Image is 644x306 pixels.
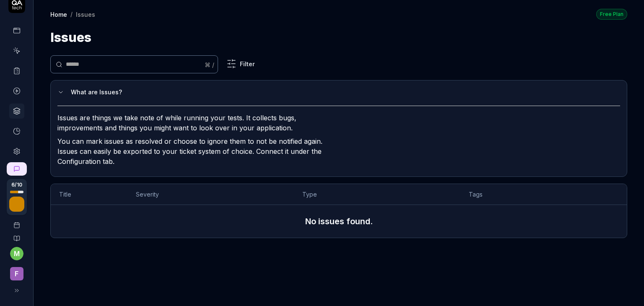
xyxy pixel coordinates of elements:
[50,10,67,18] a: Home
[596,9,627,20] div: Free Plan
[127,184,294,205] th: Severity
[76,10,95,18] div: Issues
[70,10,73,18] div: /
[7,162,27,176] a: New conversation
[10,247,23,260] button: m
[51,184,127,205] th: Title
[596,8,627,20] button: Free Plan
[221,55,260,72] button: Filter
[11,182,22,187] span: 6 / 10
[3,228,30,242] a: Documentation
[3,260,30,282] button: F
[57,136,330,170] p: You can mark issues as resolved or choose to ignore them to not be notified again. Issues can eas...
[3,215,30,228] a: Book a call with us
[57,113,330,136] p: Issues are things we take note of while running your tests. It collects bugs, improvements and th...
[205,60,214,69] div: ⌘ /
[294,184,460,205] th: Type
[57,87,613,97] button: What are Issues?
[305,215,373,228] h3: No issues found.
[460,184,627,205] th: Tags
[71,87,613,97] div: What are Issues?
[10,267,23,280] span: F
[50,28,91,47] h1: Issues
